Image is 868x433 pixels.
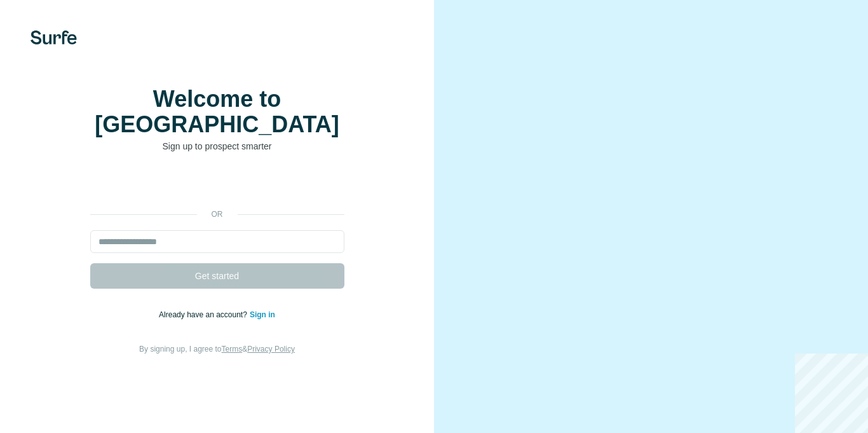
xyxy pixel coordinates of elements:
h1: Welcome to [GEOGRAPHIC_DATA] [90,86,344,137]
p: or [197,209,238,220]
a: Terms [222,345,243,354]
span: By signing up, I agree to & [139,345,295,354]
iframe: Sign in with Google Button [84,172,351,200]
span: Already have an account? [159,310,250,319]
p: Sign up to prospect smarter [90,140,344,153]
img: Surfe's logo [31,31,77,45]
a: Privacy Policy [247,345,295,354]
a: Sign in [250,310,275,319]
